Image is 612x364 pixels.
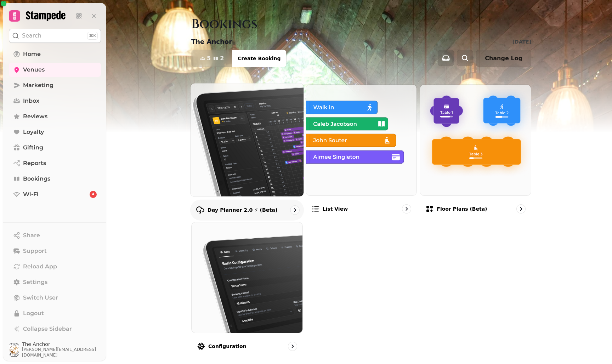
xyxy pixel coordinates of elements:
[9,342,101,358] button: User avatarThe Anchor[PERSON_NAME][EMAIL_ADDRESS][DOMAIN_NAME]
[23,190,39,199] span: Wi-Fi
[517,205,525,212] svg: go to
[9,29,101,43] button: Search⌘K
[289,343,296,350] svg: go to
[232,50,286,67] button: Create Booking
[23,247,47,255] span: Support
[22,342,101,347] span: The Anchor
[9,228,101,243] button: Share
[208,343,246,350] p: Configuration
[23,294,58,302] span: Switch User
[420,84,531,219] a: Floor Plans (beta)Floor Plans (beta)
[512,38,531,45] p: [DATE]
[185,78,309,202] img: Day Planner 2.0 ⚡ (Beta)
[9,94,101,108] a: Inbox
[23,112,47,121] span: Reviews
[191,222,303,357] a: ConfigurationConfiguration
[23,66,45,74] span: Venues
[9,78,101,92] a: Marketing
[9,63,101,77] a: Venues
[92,192,94,197] span: 4
[192,222,302,333] img: Configuration
[306,84,417,219] a: List viewList view
[403,205,410,212] svg: go to
[9,343,19,357] img: User avatar
[485,56,522,61] span: Change Log
[23,278,47,286] span: Settings
[208,206,278,214] p: Day Planner 2.0 ⚡ (Beta)
[9,306,101,320] button: Logout
[9,125,101,139] a: Loyalty
[23,325,72,333] span: Collapse Sidebar
[9,47,101,61] a: Home
[23,159,46,167] span: Reports
[9,156,101,170] a: Reports
[323,205,348,212] p: List view
[9,260,101,274] button: Reload App
[190,83,304,220] a: Day Planner 2.0 ⚡ (Beta)Day Planner 2.0 ⚡ (Beta)
[437,205,487,212] p: Floor Plans (beta)
[191,37,232,47] p: The Anchor
[306,85,417,195] img: List view
[87,32,98,40] div: ⌘K
[9,322,101,336] button: Collapse Sidebar
[23,143,43,152] span: Gifting
[9,291,101,305] button: Switch User
[23,231,40,240] span: Share
[23,97,39,105] span: Inbox
[420,85,531,195] img: Floor Plans (beta)
[476,50,531,67] button: Change Log
[23,175,50,183] span: Bookings
[23,50,41,58] span: Home
[23,309,44,318] span: Logout
[9,244,101,258] button: Support
[9,187,101,201] a: Wi-Fi4
[207,56,211,61] span: 5
[22,32,41,40] p: Search
[23,128,44,136] span: Loyalty
[22,347,101,358] span: [PERSON_NAME][EMAIL_ADDRESS][DOMAIN_NAME]
[23,81,53,90] span: Marketing
[9,109,101,124] a: Reviews
[291,206,298,214] svg: go to
[9,275,101,289] a: Settings
[192,50,232,67] button: 52
[9,141,101,155] a: Gifting
[23,262,57,271] span: Reload App
[9,172,101,186] a: Bookings
[220,56,224,61] span: 2
[238,56,280,61] span: Create Booking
